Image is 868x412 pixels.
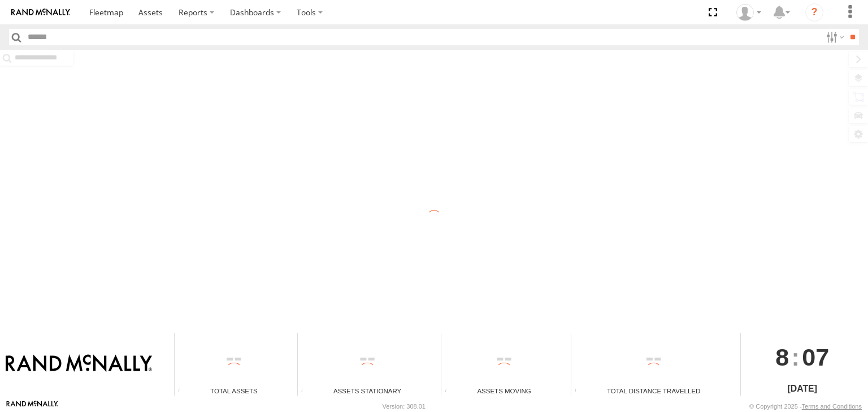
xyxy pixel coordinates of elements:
[298,387,315,396] div: Total number of assets current stationary.
[571,386,736,396] div: Total Distance Travelled
[571,387,588,396] div: Total distance travelled by all assets within specified date range and applied filters
[11,8,70,16] img: rand-logo.svg
[383,403,426,410] div: Version: 308.01
[6,401,58,412] a: Visit our Website
[175,387,192,396] div: Total number of Enabled Assets
[441,386,566,396] div: Assets Moving
[749,403,862,410] div: © Copyright 2025 -
[732,4,765,21] div: Grainge Ryall
[441,387,458,396] div: Total number of assets current in transit.
[741,382,864,396] div: [DATE]
[802,333,829,381] span: 07
[805,3,823,22] i: ?
[775,333,789,381] span: 8
[802,403,862,410] a: Terms and Conditions
[298,386,437,396] div: Assets Stationary
[6,354,152,374] img: Rand McNally
[175,386,293,396] div: Total Assets
[822,29,846,45] label: Search Filter Options
[741,333,864,381] div: :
